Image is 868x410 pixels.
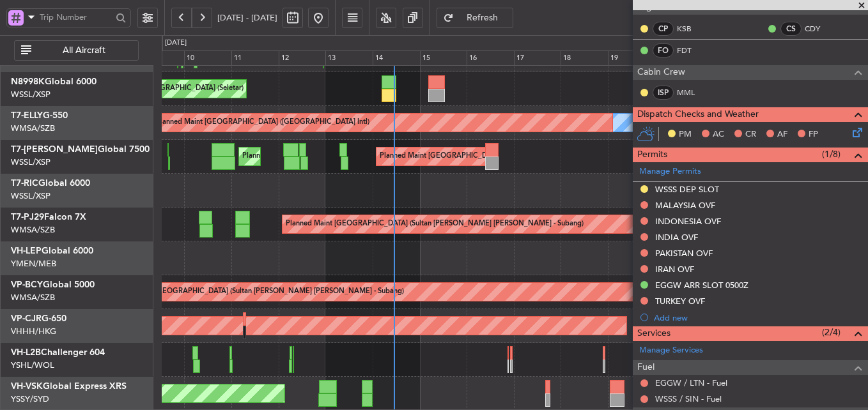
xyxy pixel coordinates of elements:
[653,43,674,57] div: FO
[231,50,279,66] div: 11
[11,280,95,289] a: VP-BCYGlobal 5000
[97,282,404,301] div: Unplanned Maint [GEOGRAPHIC_DATA] (Sultan [PERSON_NAME] [PERSON_NAME] - Subang)
[637,148,667,162] span: Permits
[11,77,45,86] span: N8998K
[805,23,833,34] a: CDY
[11,280,43,289] span: VP-BCY
[11,247,93,255] a: VH-LEPGlobal 6000
[11,348,41,357] span: VH-L2B
[217,12,277,24] span: [DATE] - [DATE]
[11,145,150,154] a: T7-[PERSON_NAME]Global 7500
[780,22,802,36] div: CS
[655,377,727,388] a: EGGW / LTN - Fuel
[608,50,655,66] div: 19
[11,179,90,188] a: T7-RICGlobal 6000
[637,65,685,80] span: Cabin Crew
[637,107,759,122] span: Dispatch Checks and Weather
[11,123,55,134] a: WMSA/SZB
[14,40,139,61] button: All Aircraft
[637,326,670,341] span: Services
[655,264,694,275] div: IRAN OVF
[655,280,748,291] div: EGGW ARR SLOT 0500Z
[380,147,530,166] div: Planned Maint [GEOGRAPHIC_DATA] (Seletar)
[11,360,54,371] a: YSHL/WOL
[11,393,49,405] a: YSSY/SYD
[11,213,44,222] span: T7-PJ29
[561,50,608,66] div: 18
[11,77,97,86] a: N8998KGlobal 6000
[325,50,373,66] div: 13
[639,165,701,178] a: Manage Permits
[11,145,98,154] span: T7-[PERSON_NAME]
[677,45,706,56] a: FDT
[242,147,368,166] div: Planned Maint Dubai (Al Maktoum Intl)
[373,50,420,66] div: 14
[286,215,584,234] div: Planned Maint [GEOGRAPHIC_DATA] (Sultan [PERSON_NAME] [PERSON_NAME] - Subang)
[514,50,561,66] div: 17
[655,216,721,227] div: INDONESIA OVF
[655,184,719,195] div: WSSS DEP SLOT
[677,87,706,98] a: MML
[655,200,715,211] div: MALAYSIA OVF
[279,50,326,66] div: 12
[156,113,369,132] div: Planned Maint [GEOGRAPHIC_DATA] ([GEOGRAPHIC_DATA] Intl)
[11,382,43,391] span: VH-VSK
[437,8,513,28] button: Refresh
[40,8,112,27] input: Trip Number
[34,46,134,55] span: All Aircraft
[637,360,655,375] span: Fuel
[822,148,841,161] span: (1/8)
[655,232,698,243] div: INDIA OVF
[11,314,66,323] a: VP-CJRG-650
[11,111,68,120] a: T7-ELLYG-550
[655,296,705,307] div: TURKEY OVF
[11,382,127,391] a: VH-VSKGlobal Express XRS
[822,326,841,339] span: (2/4)
[11,190,50,202] a: WSSL/XSP
[11,292,55,303] a: WMSA/SZB
[11,348,105,357] a: VH-L2BChallenger 604
[467,50,514,66] div: 16
[653,86,674,100] div: ISP
[11,224,55,236] a: WMSA/SZB
[11,89,50,100] a: WSSL/XSP
[11,156,50,168] a: WSSL/XSP
[11,247,42,255] span: VH-LEP
[11,213,86,222] a: T7-PJ29Falcon 7X
[93,79,244,98] div: Planned Maint [GEOGRAPHIC_DATA] (Seletar)
[11,111,43,120] span: T7-ELLY
[655,248,713,259] div: PAKISTAN OVF
[420,50,467,66] div: 15
[677,23,706,34] a: KSB
[679,128,692,141] span: PM
[11,326,56,337] a: VHHH/HKG
[809,128,818,141] span: FP
[654,312,862,323] div: Add new
[184,50,231,66] div: 10
[653,22,674,36] div: CP
[456,13,509,22] span: Refresh
[777,128,787,141] span: AF
[11,314,42,323] span: VP-CJR
[713,128,724,141] span: AC
[639,344,703,357] a: Manage Services
[655,393,722,404] a: WSSS / SIN - Fuel
[745,128,756,141] span: CR
[11,258,56,270] a: YMEN/MEB
[165,38,187,49] div: [DATE]
[11,179,38,188] span: T7-RIC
